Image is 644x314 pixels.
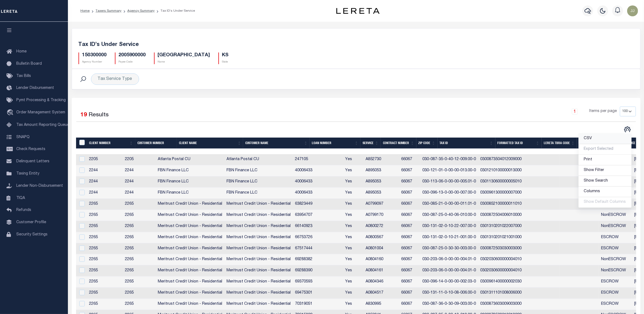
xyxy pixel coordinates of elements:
[81,112,87,118] span: 19
[343,199,363,210] td: Yes
[599,221,632,232] td: NonESCROW
[363,210,399,221] td: A0799170
[478,232,524,243] td: 0301310201021001000
[599,288,632,299] td: ESCROW
[293,232,343,243] td: 66753726
[87,243,123,254] td: 2265
[156,188,224,199] td: FBN Finance LLC
[87,265,123,276] td: 2265
[599,232,632,243] td: ESCROW
[80,9,90,13] a: Home
[89,111,109,120] label: Results
[420,165,478,176] td: 030-121-01-0-00-00-013.00-0
[399,232,420,243] td: 66067
[293,199,343,210] td: 63823449
[156,254,224,265] td: Meritrust Credit Union - Residential
[87,210,123,221] td: 2265
[363,221,399,232] td: A0800272
[82,52,107,58] h5: 150300000
[156,210,224,221] td: Meritrust Credit Union - Residential
[127,9,155,13] a: Agency Summary
[438,138,495,149] th: Tax ID: activate to sort column ascending
[87,199,123,210] td: 2265
[123,199,156,210] td: 2265
[293,265,343,276] td: 69288390
[478,243,524,254] td: 0300872503030003000
[363,199,399,210] td: A0799097
[495,138,542,149] th: Formatted Tax ID: activate to sort column ascending
[599,299,632,310] td: ESCROW
[363,265,399,276] td: A0804161
[343,210,363,221] td: Yes
[420,188,478,199] td: 030-096-13-0-00-00-007.00-0
[416,138,438,149] th: Zip Code: activate to sort column ascending
[293,288,343,299] td: 69475301
[123,176,156,188] td: 2244
[293,254,343,265] td: 69288382
[599,265,632,276] td: NonESCROW
[156,176,224,188] td: FBN Finance LLC
[123,210,156,221] td: 2265
[224,176,293,188] td: FBN Finance LLC
[224,221,293,232] td: Meritrust Credit Union - Residential
[224,299,293,310] td: Meritrust Credit Union - Residential
[293,221,343,232] td: 66140923
[584,168,604,172] span: Show Filter
[224,165,293,176] td: FBN Finance LLC
[222,60,229,64] p: State
[224,232,293,243] td: Meritrust Credit Union - Residential
[82,60,107,64] p: Agency Number
[420,299,478,310] td: 030-087-36-0-30-09-003.00-0
[363,288,399,299] td: A0804517
[293,188,343,199] td: 40006433
[420,221,478,232] td: 030-131-02-0-10-22-007.00-0
[224,210,293,221] td: Meritrust Credit Union - Residential
[135,138,177,149] th: Customer Number
[222,52,229,58] h5: KS
[123,265,156,276] td: 2265
[293,299,343,310] td: 70319051
[420,265,478,276] td: 030-203-06-0-00-00-004.01-0
[579,155,632,165] a: Print
[123,276,156,288] td: 2265
[16,184,63,188] span: Lender Non-Disbursement
[420,254,478,265] td: 030-203-06-0-00-00-004.01-0
[156,288,224,299] td: Meritrust Credit Union - Residential
[310,138,360,149] th: Loan Number: activate to sort column ascending
[293,154,343,165] td: 247105
[16,220,46,224] span: Customer Profile
[119,60,146,64] p: Payee Code
[343,221,363,232] td: Yes
[343,243,363,254] td: Yes
[76,138,87,149] th: &nbsp;
[478,265,524,276] td: 0302030600000004010
[399,199,420,210] td: 66067
[478,288,524,299] td: 0301311101008006000
[399,254,420,265] td: 66067
[343,232,363,243] td: Yes
[156,221,224,232] td: Meritrust Credit Union - Residential
[363,254,399,265] td: A0804160
[399,299,420,310] td: 66067
[16,160,49,163] span: Delinquent Letters
[87,138,135,149] th: Client Number: activate to sort column ascending
[16,123,69,127] span: Tax Amount Reporting Queue
[478,199,524,210] td: 0300852100000011010
[343,188,363,199] td: Yes
[87,276,123,288] td: 2265
[87,299,123,310] td: 2265
[360,138,381,149] th: Service: activate to sort column ascending
[343,299,363,310] td: Yes
[420,288,478,299] td: 030-131-11-0-10-08-006.00-0
[478,176,524,188] td: 0301130600000005010
[87,176,123,188] td: 2244
[478,154,524,165] td: 0300873504012009000
[420,243,478,254] td: 030-087-25-0-30-30-003.00-0
[343,276,363,288] td: Yes
[577,138,617,149] th: Customer TBRA Code: activate to sort column ascending
[293,243,343,254] td: 67517444
[156,243,224,254] td: Meritrust Credit Union - Residential
[343,288,363,299] td: Yes
[584,189,600,193] span: Columns
[399,288,420,299] td: 66067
